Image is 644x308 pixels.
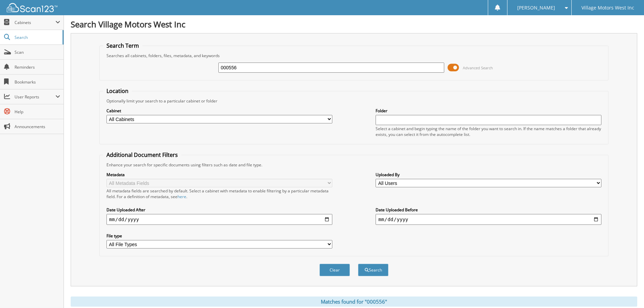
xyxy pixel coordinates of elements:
[71,297,637,307] div: Matches found for "000556"
[103,53,605,58] div: Searches all cabinets, folders, files, metadata, and keywords
[103,151,181,159] legend: Additional Document Filters
[463,65,493,70] span: Advanced Search
[376,207,601,213] label: Date Uploaded Before
[15,64,60,70] span: Reminders
[15,124,60,129] span: Announcements
[106,207,332,213] label: Date Uploaded After
[581,6,634,10] span: Village Motors West Inc
[106,188,332,199] div: All metadata fields are searched by default. Select a cabinet with metadata to enable filtering b...
[376,172,601,177] label: Uploaded By
[15,34,59,40] span: Search
[376,126,601,137] div: Select a cabinet and begin typing the name of the folder you want to search in. If the name match...
[103,42,142,49] legend: Search Term
[106,172,332,177] label: Metadata
[517,6,555,10] span: [PERSON_NAME]
[15,20,55,25] span: Cabinets
[358,264,388,276] button: Search
[103,162,605,168] div: Enhance your search for specific documents using filters such as date and file type.
[15,49,60,55] span: Scan
[15,79,60,85] span: Bookmarks
[15,94,55,100] span: User Reports
[103,87,132,95] legend: Location
[106,108,332,114] label: Cabinet
[106,214,332,225] input: start
[376,214,601,225] input: end
[177,194,186,199] a: here
[71,19,637,30] h1: Search Village Motors West Inc
[15,109,60,115] span: Help
[7,3,57,12] img: scan123-logo-white.svg
[376,108,601,114] label: Folder
[106,233,332,239] label: File type
[103,98,605,104] div: Optionally limit your search to a particular cabinet or folder
[319,264,350,276] button: Clear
